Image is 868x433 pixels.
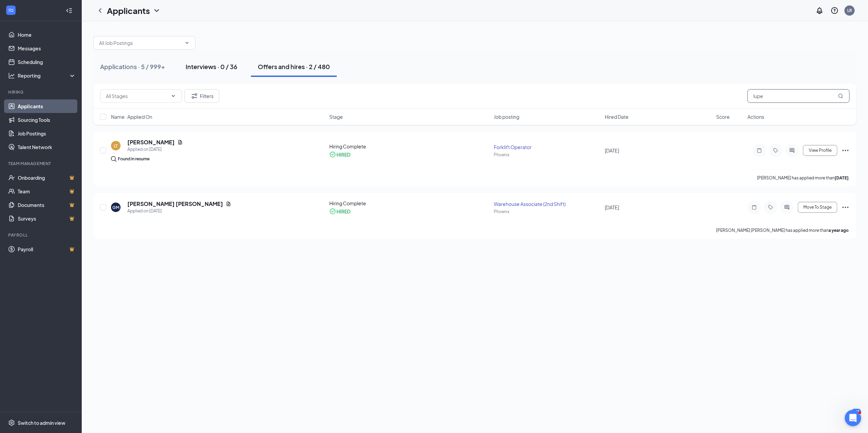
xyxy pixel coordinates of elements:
a: TeamCrown [18,185,76,198]
div: Applications · 5 / 999+ [100,62,165,71]
span: Score [716,113,730,120]
svg: Filter [190,92,199,100]
div: Offers and hires · 2 / 480 [258,62,330,71]
h5: [PERSON_NAME] [127,139,175,146]
div: Applied on [DATE] [127,146,183,153]
div: Payroll [8,232,75,238]
iframe: Intercom live chat [845,410,861,426]
span: Move To Stage [804,205,832,210]
svg: Note [755,148,763,153]
img: search.bf7aa3482b7795d4f01b.svg [111,156,116,162]
div: Warehouse Associate (2nd Shift) [494,201,601,207]
p: [PERSON_NAME] [PERSON_NAME] has applied more than . [716,227,850,233]
svg: ChevronDown [171,93,176,99]
div: Phoenix [494,152,601,158]
svg: Document [177,140,183,145]
svg: Analysis [8,72,15,79]
span: Actions [747,113,764,120]
div: HIRED [336,208,350,215]
h1: Applicants [107,5,150,16]
svg: ActiveChat [783,205,791,210]
div: HIRED [336,151,350,158]
a: PayrollCrown [18,242,76,256]
div: Phoenix [494,209,601,214]
div: GM [112,205,119,210]
button: View Profile [803,145,837,156]
a: Home [18,28,76,42]
a: Messages [18,42,76,55]
div: Found in resume [118,156,149,162]
svg: Settings [8,419,15,426]
input: All Job Postings [99,39,182,47]
span: Job posting [494,113,519,120]
h5: [PERSON_NAME] [PERSON_NAME] [127,200,223,208]
a: Sourcing Tools [18,113,76,127]
div: LR [847,7,852,13]
b: a year ago [828,228,849,233]
a: Job Postings [18,127,76,140]
svg: Notifications [816,6,824,15]
svg: Tag [772,148,780,153]
div: Hiring Complete [329,143,490,150]
div: Hiring [8,89,75,95]
b: [DATE] [835,175,849,180]
svg: Document [226,201,231,207]
span: Hired Date [605,113,629,120]
div: Forklift Operator [494,144,601,150]
div: LT [114,143,118,149]
span: Stage [329,113,343,120]
a: OnboardingCrown [18,171,76,185]
svg: MagnifyingGlass [838,93,843,99]
div: 103 [852,409,861,415]
p: [PERSON_NAME] has applied more than . [757,175,850,181]
span: [DATE] [605,204,619,210]
span: View Profile [809,148,832,153]
svg: CheckmarkCircle [329,208,336,215]
svg: ChevronLeft [96,6,104,15]
svg: ActiveChat [788,148,796,153]
svg: Note [750,205,758,210]
svg: Ellipses [841,203,850,211]
div: Reporting [18,72,76,79]
svg: ChevronDown [153,6,161,15]
svg: Tag [767,205,775,210]
svg: Ellipses [841,146,850,155]
a: SurveysCrown [18,212,76,225]
div: Interviews · 0 / 36 [186,62,237,71]
svg: WorkstreamLogo [7,7,14,14]
div: Switch to admin view [18,419,65,426]
svg: ChevronDown [184,40,190,46]
span: Name · Applied On [111,113,152,120]
a: Scheduling [18,55,76,69]
a: Talent Network [18,140,76,154]
span: [DATE] [605,147,619,154]
input: All Stages [106,92,168,100]
svg: Collapse [66,7,73,14]
button: Move To Stage [798,202,837,213]
div: Team Management [8,161,75,166]
svg: QuestionInfo [831,6,839,15]
div: Applied on [DATE] [127,208,231,214]
button: Filter Filters [185,89,219,103]
a: Applicants [18,99,76,113]
input: Search in offers and hires [747,89,850,103]
a: DocumentsCrown [18,198,76,212]
div: Hiring Complete [329,200,490,207]
svg: CheckmarkCircle [329,151,336,158]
